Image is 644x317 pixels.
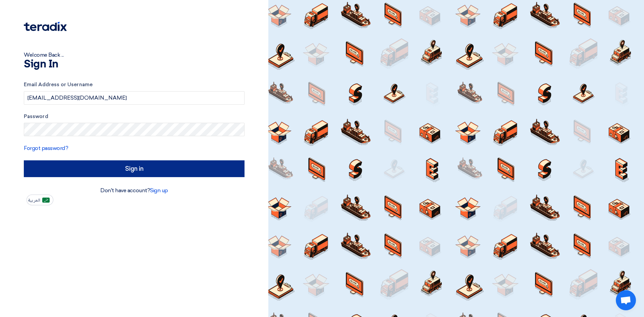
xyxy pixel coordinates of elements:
img: Teradix logo [24,22,67,31]
a: Sign up [150,187,168,194]
div: Don't have account? [24,187,245,195]
input: Sign in [24,160,245,177]
span: العربية [28,198,40,203]
a: Open chat [616,290,636,310]
label: Password [24,113,245,120]
label: Email Address or Username [24,81,245,89]
a: Forgot password? [24,145,68,151]
h1: Sign In [24,59,245,70]
div: Welcome Back ... [24,51,245,59]
img: ar-AR.png [42,198,50,203]
button: العربية [26,195,53,205]
input: Enter your business email or username [24,91,245,105]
